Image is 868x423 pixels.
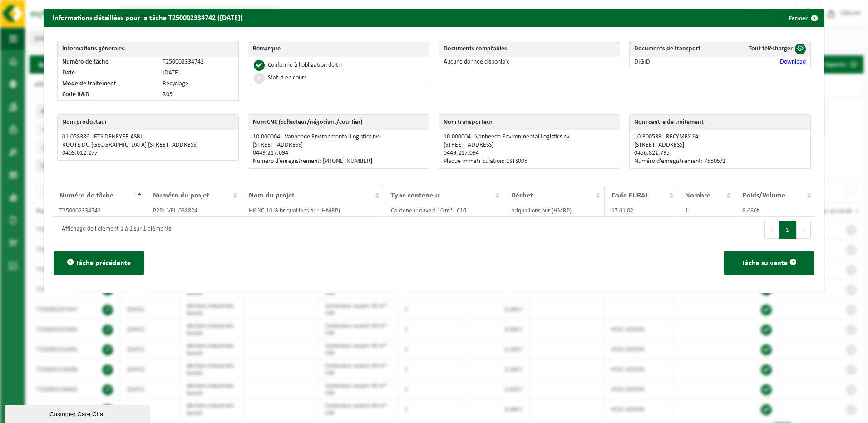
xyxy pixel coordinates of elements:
button: 1 [779,221,797,239]
span: Déchet [511,192,533,199]
td: 1 [678,204,735,217]
p: [STREET_ADDRESS] [444,142,615,149]
p: 0449.217.094 [253,150,424,157]
th: Nom CNC (collecteur/négociant/courtier) [248,115,429,130]
span: Numéro de tâche [59,192,113,199]
td: 17 01 02 [605,204,678,217]
p: 10-000004 - Vanheede Environmental Logistics nv [444,133,615,141]
div: Affichage de l'élément 1 à 1 sur 1 éléments [57,221,171,238]
button: Fermer [782,9,824,27]
p: Numéro d’enregistrement: [PHONE_NUMBER] [253,158,424,165]
span: Tout télécharger [749,45,793,52]
span: Code EURAL [612,192,649,199]
a: Download [780,59,806,65]
span: Nom du projet [249,192,295,199]
td: T250002334742 [53,204,146,217]
p: 01-058386 - ETS DENEYER ASBL [62,133,234,141]
td: Code R&D [58,89,158,100]
button: Tâche précédente [54,251,144,275]
td: Conteneur ouvert 10 m³ - C10 [384,204,504,217]
td: DIGID [630,57,726,68]
p: 0456.821.795 [634,150,806,157]
p: 0409.012.277 [62,150,234,157]
p: 10-000004 - Vanheede Environmental Logistics nv [253,133,424,141]
td: Mode de traitement [58,79,158,89]
th: Nom producteur [58,115,238,130]
th: Documents comptables [439,41,620,57]
td: Aucune donnée disponible [439,57,620,68]
td: 8,680t [735,204,816,217]
iframe: chat widget [5,403,152,423]
p: ROUTE DU [GEOGRAPHIC_DATA] [STREET_ADDRESS] [62,142,234,149]
span: Tâche précédente [76,260,131,267]
td: Recyclage [158,79,238,89]
button: Tâche suivante [724,251,814,275]
th: Informations générales [58,41,238,57]
button: Previous [764,221,779,239]
span: Poids/Volume [742,192,785,199]
p: Numéro d’enregistrement: 75505/2 [634,158,806,165]
div: Statut en cours [268,75,306,81]
th: Documents de transport [630,41,726,57]
span: Tâche suivante [742,260,788,267]
div: Conforme à l’obligation de tri [268,62,342,69]
p: Plaque immatriculation: 1STS005 [444,158,615,165]
th: Nom transporteur [439,115,620,130]
p: [STREET_ADDRESS] [253,142,424,149]
th: Remarque [248,41,429,57]
p: 10-300533 - RECYMEX SA [634,133,806,141]
td: Date [58,68,158,79]
td: briquaillons pur (HMRP) [504,204,605,217]
span: Type conteneur [391,192,440,199]
td: T250002334742 [158,57,238,68]
span: Nombre [685,192,710,199]
td: [DATE] [158,68,238,79]
td: P2PL-VEL-088824 [146,204,242,217]
td: Numéro de tâche [58,57,158,68]
span: Numéro du projet [153,192,209,199]
p: [STREET_ADDRESS] [634,142,806,149]
button: Next [797,221,811,239]
th: Nom centre de traitement [630,115,810,130]
td: HK-XC-10-G briquaillons pur (HMRP) [242,204,384,217]
h2: Informations détaillées pour la tâche T250002334742 ([DATE]) [44,9,252,26]
p: 0449.217.094 [444,150,615,157]
td: R05 [158,89,238,100]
